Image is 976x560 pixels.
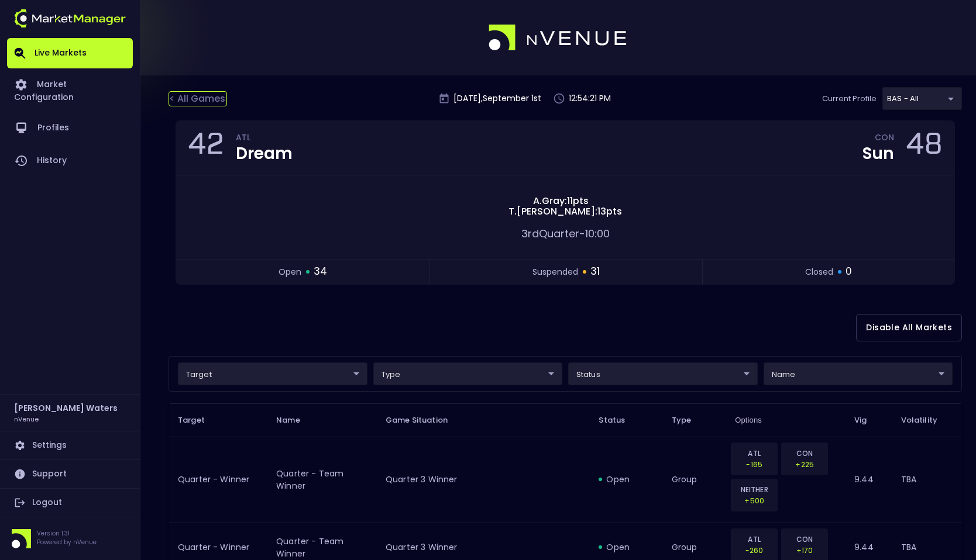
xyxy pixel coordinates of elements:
p: -165 [738,459,770,470]
th: Options [726,403,845,437]
div: open [599,541,652,553]
a: Live Markets [7,38,133,68]
td: Quarter - Winner [169,437,267,523]
span: - [579,226,585,241]
p: Current Profile [822,93,877,105]
p: CON [789,448,820,459]
p: -260 [738,545,770,556]
div: Version 1.31Powered by nVenue [7,529,133,548]
h3: nVenue [14,414,39,423]
div: 48 [906,130,943,165]
img: logo [14,9,126,27]
div: target [568,362,758,385]
div: 42 [188,130,224,165]
span: Type [672,415,707,426]
span: Status [599,415,640,426]
td: group [662,437,726,523]
div: CON [875,134,894,144]
p: +225 [789,459,820,470]
a: Market Configuration [7,68,133,112]
span: Name [276,415,315,426]
span: Volatility [901,415,953,426]
span: Target [178,415,220,426]
h2: [PERSON_NAME] Waters [14,402,118,414]
p: CON [789,534,820,545]
div: open [599,473,652,485]
span: Game Situation [386,415,463,426]
p: NEITHER [738,484,770,495]
span: 31 [590,264,600,279]
p: ATL [738,448,770,459]
span: 0 [846,264,852,279]
td: 9.44 [845,437,891,523]
img: logo [489,25,628,51]
span: open [279,266,301,278]
div: < All Games [169,91,227,106]
span: A . Gray : 11 pts [530,196,592,206]
p: Version 1.31 [37,529,97,538]
a: Profiles [7,112,133,144]
div: target [373,362,563,385]
div: ATL [236,134,293,144]
p: [DATE] , September 1 st [453,92,541,105]
td: Quarter - Team Winner [267,437,376,523]
p: Powered by nVenue [37,538,97,547]
span: suspended [532,266,578,278]
div: target [178,362,367,385]
p: 12:54:21 PM [569,92,611,105]
div: Dream [236,146,293,162]
a: Settings [7,431,133,459]
td: Quarter 3 Winner [376,437,589,523]
a: Logout [7,489,133,517]
div: target [764,362,953,385]
div: Sun [862,146,894,162]
span: 3rd Quarter [521,226,579,241]
span: 10:00 [585,226,610,241]
td: TBA [892,437,962,523]
p: +500 [738,495,770,506]
button: Disable All Markets [856,314,962,341]
p: ATL [738,534,770,545]
span: T . [PERSON_NAME] : 13 pts [505,206,626,217]
span: closed [805,266,833,278]
a: History [7,144,133,177]
p: +170 [789,545,820,556]
span: 34 [314,264,327,279]
div: target [882,87,962,110]
span: Vig [854,415,882,426]
a: Support [7,460,133,488]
